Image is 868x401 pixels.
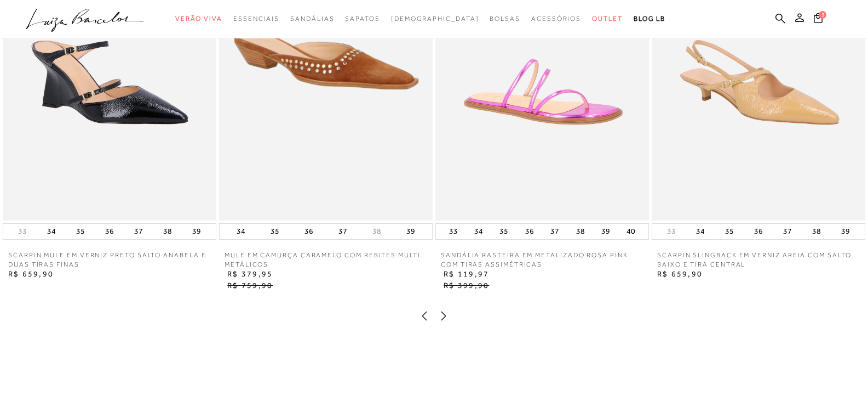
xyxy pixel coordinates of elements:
span: Verão Viva [175,15,222,22]
span: R$ 119,97 [444,269,489,278]
span: Sandálias [290,15,334,22]
button: 3 [810,12,826,27]
span: [DEMOGRAPHIC_DATA] [391,15,479,22]
span: Sapatos [345,15,380,22]
a: categoryNavScreenReaderText [345,9,380,29]
a: categoryNavScreenReaderText [592,9,623,29]
button: 36 [751,224,766,239]
a: noSubCategoriesText [391,9,479,29]
button: 34 [471,224,486,239]
button: 40 [623,224,639,239]
a: BLOG LB [634,9,665,29]
span: R$ 659,90 [657,269,703,278]
a: SCARPIN SLINGBACK EM VERNIZ AREIA COM SALTO BAIXO E TIRA CENTRAL [652,251,865,269]
button: 37 [335,224,350,239]
button: 33 [15,226,30,236]
a: categoryNavScreenReaderText [490,9,520,29]
button: 38 [809,224,824,239]
button: 37 [780,224,795,239]
a: categoryNavScreenReaderText [175,9,222,29]
span: BLOG LB [634,15,665,22]
button: 34 [44,224,59,239]
span: R$ 399,90 [444,281,489,290]
button: 39 [189,224,204,239]
button: 35 [267,224,283,239]
button: 35 [496,224,511,239]
button: 39 [838,224,853,239]
button: 36 [522,224,537,239]
button: 34 [693,224,708,239]
button: 33 [664,226,679,236]
span: R$ 379,95 [227,269,273,278]
a: categoryNavScreenReaderText [233,9,279,29]
a: categoryNavScreenReaderText [290,9,334,29]
button: 37 [547,224,562,239]
span: Essenciais [233,15,279,22]
button: 36 [102,224,117,239]
button: 33 [446,224,461,239]
button: 36 [301,224,317,239]
button: 35 [73,224,88,239]
span: Bolsas [490,15,520,22]
span: R$ 759,90 [227,281,273,290]
button: 38 [573,224,588,239]
button: 39 [598,224,613,239]
a: SCARPIN MULE EM VERNIZ PRETO SALTO ANABELA E DUAS TIRAS FINAS [3,251,216,269]
button: 35 [722,224,737,239]
button: 34 [233,224,249,239]
span: 3 [819,11,826,19]
a: MULE EM CAMURÇA CARAMELO COM REBITES MULTI METÁLICOS [219,251,433,269]
button: 37 [131,224,146,239]
button: 39 [403,224,418,239]
button: 38 [369,226,384,236]
a: SANDÁLIA RASTEIRA EM METALIZADO ROSA PINK COM TIRAS ASSIMÉTRICAS [435,251,649,269]
button: 38 [160,224,175,239]
span: Acessórios [531,15,581,22]
span: R$ 659,90 [8,269,54,278]
a: categoryNavScreenReaderText [531,9,581,29]
span: Outlet [592,15,623,22]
